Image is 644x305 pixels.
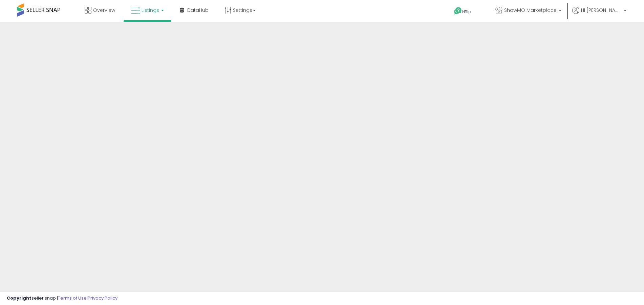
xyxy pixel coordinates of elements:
span: Overview [93,7,115,14]
a: Hi [PERSON_NAME] [572,7,626,22]
span: Listings [142,7,159,14]
span: Help [462,9,471,15]
a: Help [449,2,485,22]
strong: Copyright [7,295,31,301]
i: Get Help [454,7,462,15]
span: Hi [PERSON_NAME] [581,7,622,14]
div: seller snap | | [7,295,117,302]
span: ShowMO Marketplace [504,7,557,14]
a: Terms of Use [58,295,87,301]
a: Privacy Policy [88,295,117,301]
span: DataHub [187,7,209,14]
